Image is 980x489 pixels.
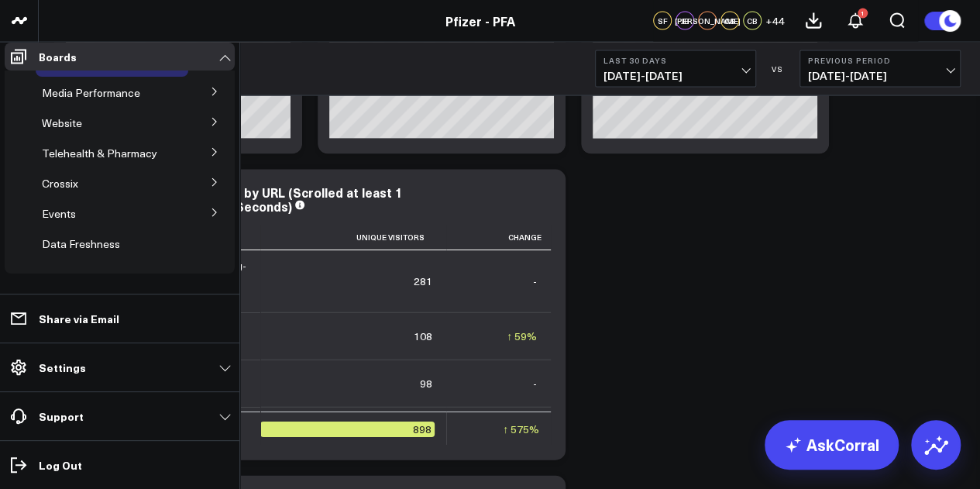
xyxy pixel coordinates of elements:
[720,12,739,30] div: CS
[42,117,82,129] a: Website
[533,274,537,289] div: -
[653,12,672,30] div: SF
[42,115,82,130] span: Website
[445,12,515,29] a: Pfizer - PFA
[42,177,78,190] a: Crossix
[808,70,952,82] span: [DATE] - [DATE]
[414,329,432,344] div: 108
[676,12,694,30] div: JB
[446,225,551,250] th: Change
[808,56,952,65] b: Previous Period
[858,9,868,19] div: 1
[765,12,785,30] button: +44
[39,312,119,325] p: Share via Email
[42,146,157,160] span: Telehealth & Pharmacy
[42,147,157,160] a: Telehealth & Pharmacy
[42,85,140,100] span: Media Performance
[260,422,435,437] div: 898
[603,56,748,65] b: Last 30 Days
[603,70,748,82] span: [DATE] - [DATE]
[42,208,76,220] a: Events
[260,225,446,250] th: Unique Visitors
[39,459,82,471] p: Log Out
[507,329,537,344] div: ↑ 59%
[595,50,756,88] button: Last 30 Days[DATE]-[DATE]
[42,176,78,191] span: Crossix
[765,15,785,26] span: + 44
[5,451,235,479] a: Log Out
[42,236,120,251] span: Data Freshness
[39,361,86,374] p: Settings
[533,376,537,391] div: -
[503,422,539,437] div: ↑ 575%
[42,206,76,221] span: Events
[414,274,432,289] div: 281
[39,50,77,63] p: Boards
[420,376,432,391] div: 98
[39,410,84,422] p: Support
[799,50,961,88] button: Previous Period[DATE]-[DATE]
[743,12,762,30] div: CB
[764,64,792,74] div: VS
[42,238,120,250] a: Data Freshness
[42,87,140,99] a: Media Performance
[698,12,717,30] div: [PERSON_NAME]
[765,420,899,470] a: AskCorral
